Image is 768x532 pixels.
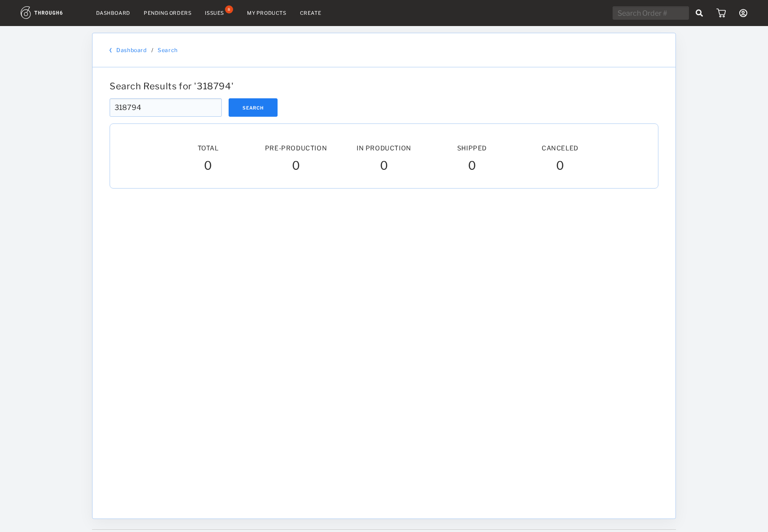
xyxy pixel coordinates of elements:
a: Dashboard [116,47,146,53]
a: My Products [247,10,287,16]
img: icon_cart.dab5cea1.svg [716,9,726,18]
a: Search [158,47,178,53]
img: logo.1c10ca64.svg [21,6,83,19]
span: 0 [292,158,300,175]
span: Canceled [542,144,578,152]
input: Search Order # [613,6,689,20]
button: Search [229,98,278,117]
span: 0 [468,158,477,175]
span: Total [198,144,219,152]
span: 0 [380,158,388,175]
div: / [151,47,154,53]
a: Pending Orders [144,10,191,16]
a: Dashboard [96,10,130,16]
a: Issues8 [205,9,234,17]
span: 0 [204,158,212,175]
a: Create [300,10,322,16]
input: Search Order # [110,98,222,117]
span: In Production [357,144,411,152]
span: Search Results for ' 318794 ' [110,81,234,92]
div: 8 [225,5,233,13]
span: 0 [556,158,565,175]
img: back_bracket.f28aa67b.svg [110,48,112,53]
span: Pre-Production [265,144,327,152]
span: Shipped [457,144,487,152]
div: Issues [205,10,224,16]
